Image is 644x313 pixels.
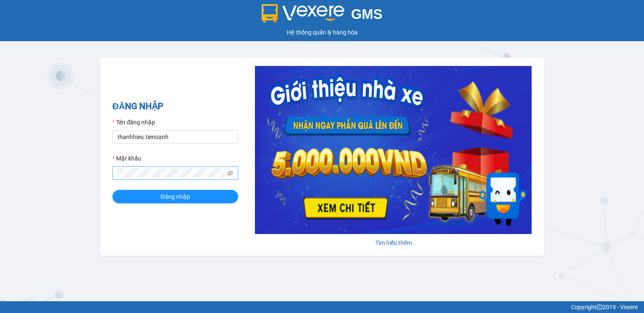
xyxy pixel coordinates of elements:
[255,66,532,234] img: banner-0
[112,154,141,163] label: Mật khẩu
[112,100,238,113] h2: ĐĂNG NHẬP
[351,6,382,22] span: GMS
[227,170,233,176] span: eye-invisible
[262,13,383,19] a: GMS
[112,118,155,127] label: Tên đăng nhập
[161,192,190,201] span: Đăng nhập
[597,304,602,310] span: copyright
[112,190,238,203] button: Đăng nhập
[262,4,345,23] img: logo 2
[255,238,532,247] div: Tìm hiểu thêm
[6,302,638,312] div: Copyright 2019 - Vexere
[112,130,238,144] input: Tên đăng nhập
[117,168,226,178] input: Mật khẩu
[2,28,642,37] div: Hệ thống quản lý hàng hóa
